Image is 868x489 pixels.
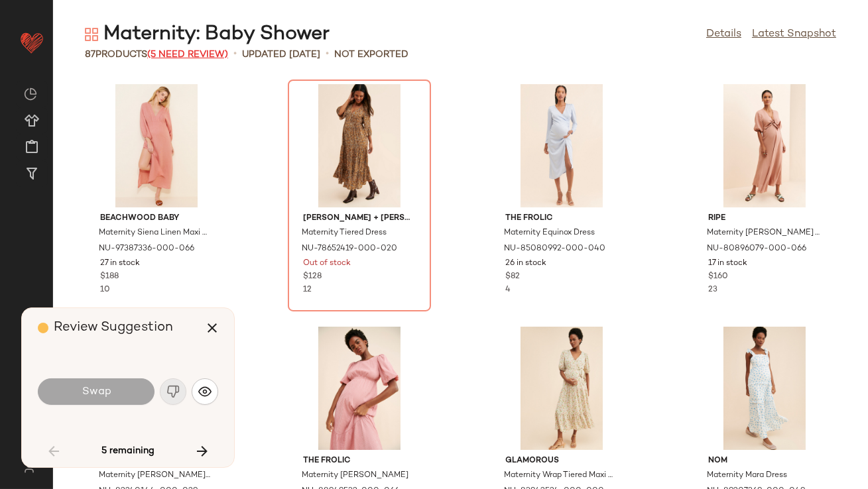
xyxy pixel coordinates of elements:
span: The Frolic [505,213,618,225]
span: • [326,46,329,62]
span: 4 [505,286,511,294]
span: 17 in stock [708,258,747,270]
a: Details [706,27,741,42]
span: 26 in stock [505,258,546,270]
span: NU-97387336-000-066 [99,243,194,255]
span: Maternity [PERSON_NAME] Tie-Front Dress [707,227,820,239]
img: 78652419_020_b [292,84,426,207]
img: svg%3e [16,462,42,473]
span: 27 in stock [100,258,140,270]
span: Maternity Wrap Tiered Maxi Dress [504,470,617,482]
span: Maternity Mara Dress [707,470,787,482]
span: Out of stock [303,258,351,270]
span: $188 [100,271,119,283]
img: svg%3e [24,87,37,101]
span: NU-78652419-000-020 [302,243,397,255]
span: 87 [85,50,95,60]
p: updated [DATE] [242,48,320,62]
span: $82 [505,271,520,283]
span: The Frolic [303,455,416,467]
div: Products [85,48,228,62]
span: Glamorous [505,455,618,467]
span: [PERSON_NAME] + [PERSON_NAME] [303,213,416,225]
img: svg%3e [198,385,212,398]
img: 88949532_066_b [292,327,426,450]
img: svg%3e [85,28,98,41]
span: 23 [708,286,717,294]
div: Maternity: Baby Shower [85,21,330,48]
span: • [233,46,237,62]
img: 97387336_066_b [90,84,223,207]
a: Latest Snapshot [752,27,836,42]
span: 12 [303,286,312,294]
span: Review Suggestion [54,321,173,335]
span: 10 [100,286,110,294]
span: Maternity Siena Linen Maxi Dress [99,227,212,239]
span: Beachwood Baby [100,213,213,225]
img: 89207369_049_b [698,327,832,450]
span: $160 [708,271,728,283]
img: 80896079_066_b [698,84,832,207]
span: (5 Need Review) [147,50,228,60]
img: 85080992_040_b4 [495,84,629,207]
span: Maternity Tiered Dress [302,227,387,239]
span: Maternity [PERSON_NAME] Dress [99,470,212,482]
span: 5 remaining [101,445,155,457]
img: heart_red.DM2ytmEG.svg [19,29,45,56]
span: Maternity Equinox Dress [504,227,595,239]
span: $128 [303,271,322,283]
span: ripe [708,213,821,225]
span: nom [708,455,821,467]
img: 83942524_000_b [495,327,629,450]
p: Not Exported [334,48,408,62]
span: NU-80896079-000-066 [707,243,806,255]
span: NU-85080992-000-040 [504,243,605,255]
span: Maternity [PERSON_NAME] [302,470,408,482]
